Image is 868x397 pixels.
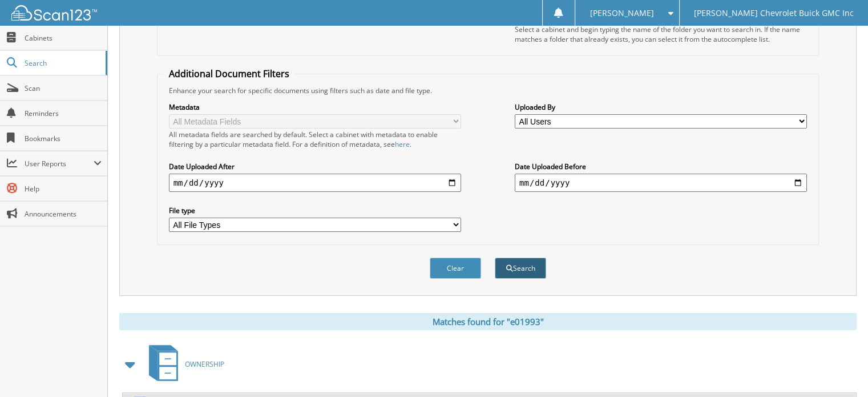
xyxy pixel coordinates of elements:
[515,162,807,171] label: Date Uploaded Before
[25,33,102,43] span: Cabinets
[169,130,461,149] div: All metadata fields are searched by default. Select a cabinet with metadata to enable filtering b...
[185,359,224,369] span: OWNERSHIP
[694,10,854,17] span: [PERSON_NAME] Chevrolet Buick GMC Inc
[25,134,102,143] span: Bookmarks
[430,258,481,279] button: Clear
[163,67,295,80] legend: Additional Document Filters
[515,25,807,44] div: Select a cabinet and begin typing the name of the folder you want to search in. If the name match...
[163,86,813,95] div: Enhance your search for specific documents using filters such as date and file type.
[142,342,224,387] a: OWNERSHIP
[169,206,461,215] label: File type
[590,10,653,17] span: [PERSON_NAME]
[25,159,94,169] span: User Reports
[25,209,102,219] span: Announcements
[515,102,807,112] label: Uploaded By
[495,258,546,279] button: Search
[169,162,461,171] label: Date Uploaded After
[25,109,102,118] span: Reminders
[25,58,100,68] span: Search
[11,5,97,21] img: scan123-logo-white.svg
[169,174,461,192] input: start
[25,184,102,194] span: Help
[395,139,410,149] a: here
[169,102,461,112] label: Metadata
[811,342,868,397] iframe: Chat Widget
[515,174,807,192] input: end
[119,313,857,330] div: Matches found for "e01993"
[25,83,102,93] span: Scan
